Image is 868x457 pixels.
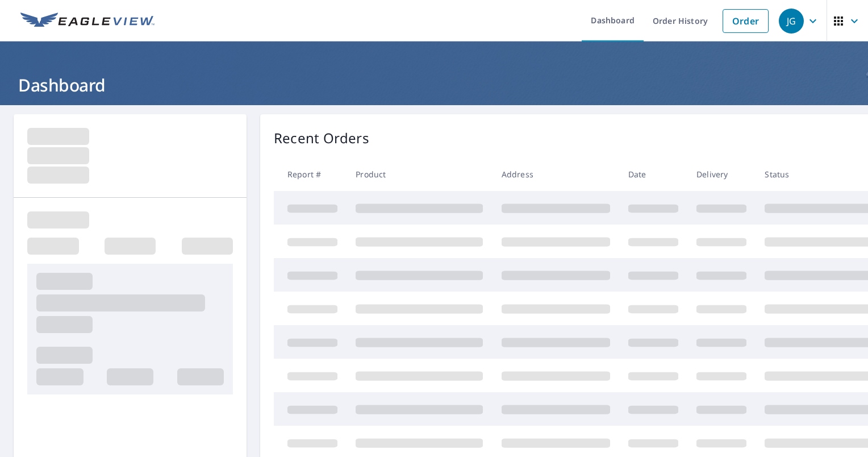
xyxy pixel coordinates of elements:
th: Product [347,157,492,191]
p: Recent Orders [274,128,369,148]
img: EV Logo [20,13,155,30]
h1: Dashboard [14,73,854,97]
th: Address [493,157,619,191]
div: JG [779,9,804,34]
th: Delivery [687,157,756,191]
th: Report # [274,157,347,191]
a: Order [723,9,769,33]
th: Date [619,157,687,191]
